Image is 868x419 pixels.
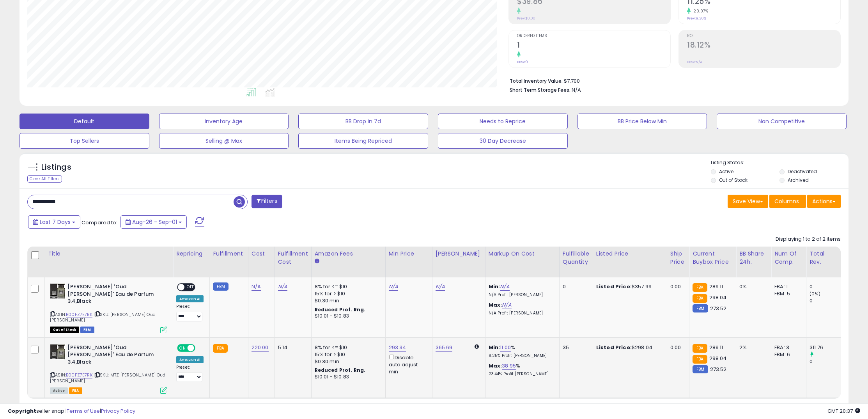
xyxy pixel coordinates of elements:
[596,250,664,258] div: Listed Price
[315,258,319,265] small: Amazon Fees.
[810,297,841,304] div: 0
[50,283,66,299] img: 41oYcJIzYnL._SL40_.jpg
[389,353,426,376] div: Disable auto adjust min
[563,283,587,290] div: 0
[48,250,170,258] div: Title
[577,114,707,129] button: BB Price Below Min
[41,162,71,173] h5: Listings
[489,250,556,258] div: Markup on Cost
[517,41,670,51] h2: 1
[66,311,92,318] a: B00FZ7E7RK
[19,133,149,149] button: Top Sellers
[50,372,166,383] span: | SKU: MTZ [PERSON_NAME] Oud [PERSON_NAME]
[500,283,509,291] a: N/A
[827,407,860,415] span: 2025-09-9 20:37 GMT
[315,367,366,373] b: Reduced Prof. Rng.
[213,344,227,353] small: FBA
[693,283,707,292] small: FBA
[67,407,100,415] a: Terms of Use
[774,351,800,358] div: FBM: 6
[739,250,768,266] div: BB Share 24h.
[489,353,553,359] p: 8.25% Profit [PERSON_NAME]
[719,177,748,183] label: Out of Stock
[693,355,707,364] small: FBA
[19,114,149,129] button: Default
[596,283,632,290] b: Listed Price:
[298,133,428,149] button: Items Being Repriced
[67,283,162,307] b: [PERSON_NAME] 'Oud [PERSON_NAME]' Eau de Parfum 3.4,Black
[719,168,733,175] label: Active
[693,344,707,353] small: FBA
[436,344,453,352] a: 365.69
[66,372,92,378] a: B00FZ7E7RK
[176,304,204,321] div: Preset:
[810,283,841,290] div: 0
[315,283,379,290] div: 8% for <= $10
[489,371,553,377] p: 23.44% Profit [PERSON_NAME]
[184,284,197,291] span: OFF
[438,114,568,129] button: Needs to Reprice
[176,356,204,363] div: Amazon AI
[709,283,723,290] span: 289.11
[489,292,553,298] p: N/A Profit [PERSON_NAME]
[159,114,289,129] button: Inventory Age
[8,408,135,415] div: seller snap | |
[389,250,429,258] div: Min Price
[50,387,68,394] span: All listings currently available for purchase on Amazon
[693,365,708,373] small: FBM
[774,197,799,205] span: Columns
[788,168,817,175] label: Deactivated
[687,41,840,51] h2: 18.12%
[252,283,261,291] a: N/A
[67,344,162,368] b: [PERSON_NAME] 'Oud [PERSON_NAME]' Eau de Parfum 3.4,Black
[178,344,188,351] span: ON
[774,250,803,266] div: Num of Comp.
[278,344,305,351] div: 5.14
[728,195,768,208] button: Save View
[691,8,708,14] small: 20.97%
[709,355,727,362] span: 298.04
[489,362,502,369] b: Max:
[710,305,727,312] span: 273.52
[489,283,500,290] b: Min:
[278,250,308,266] div: Fulfillment Cost
[517,16,535,21] small: Prev: $0.00
[252,344,269,352] a: 220.00
[739,283,765,290] div: 0%
[810,291,820,297] small: (0%)
[774,283,800,290] div: FBA: 1
[709,294,727,301] span: 298.04
[315,313,379,320] div: $10.01 - $10.83
[693,294,707,303] small: FBA
[278,283,287,291] a: N/A
[315,374,379,380] div: $10.01 - $10.83
[788,177,809,183] label: Archived
[510,78,563,84] b: Total Inventory Value:
[194,344,207,351] span: OFF
[28,215,80,229] button: Last 7 Days
[807,195,841,208] button: Actions
[315,250,382,258] div: Amazon Fees
[389,283,398,291] a: N/A
[810,344,841,351] div: 311.76
[176,250,206,258] div: Repricing
[69,387,82,394] span: FBA
[687,60,702,64] small: Prev: N/A
[298,114,428,129] button: BB Drop in 7d
[693,304,708,312] small: FBM
[687,34,840,38] span: ROI
[517,34,670,38] span: Ordered Items
[315,351,379,358] div: 15% for > $10
[252,250,271,258] div: Cost
[774,290,800,297] div: FBM: 5
[159,133,289,149] button: Selling @ Max
[774,344,800,351] div: FBA: 3
[596,283,661,290] div: $357.99
[436,283,445,291] a: N/A
[176,365,204,382] div: Preset:
[485,247,559,277] th: The percentage added to the cost of goods (COGS) that forms the calculator for Min & Max prices.
[50,344,66,360] img: 41oYcJIzYnL._SL40_.jpg
[80,327,94,333] span: FBM
[709,344,723,351] span: 289.11
[572,86,581,94] span: N/A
